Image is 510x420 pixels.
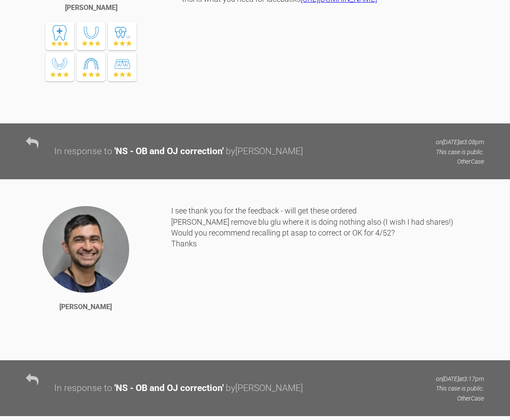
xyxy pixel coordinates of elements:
[436,394,484,403] p: Other Case
[65,2,117,13] div: [PERSON_NAME]
[54,381,112,396] div: In response to
[436,157,484,166] p: Other Case
[436,137,484,147] p: on [DATE] at 3:08pm
[42,205,130,294] img: Adam Moosa
[114,144,224,159] div: ' NS - OB and OJ correction '
[436,374,484,384] p: on [DATE] at 3:17pm
[436,384,484,393] p: This case is public.
[114,381,224,396] div: ' NS - OB and OJ correction '
[436,147,484,157] p: This case is public.
[54,144,112,159] div: In response to
[59,301,112,313] div: [PERSON_NAME]
[226,381,303,396] div: by [PERSON_NAME]
[226,144,303,159] div: by [PERSON_NAME]
[171,205,484,347] div: I see thank you for the feedback - will get these ordered [PERSON_NAME] remove blu glu where it i...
